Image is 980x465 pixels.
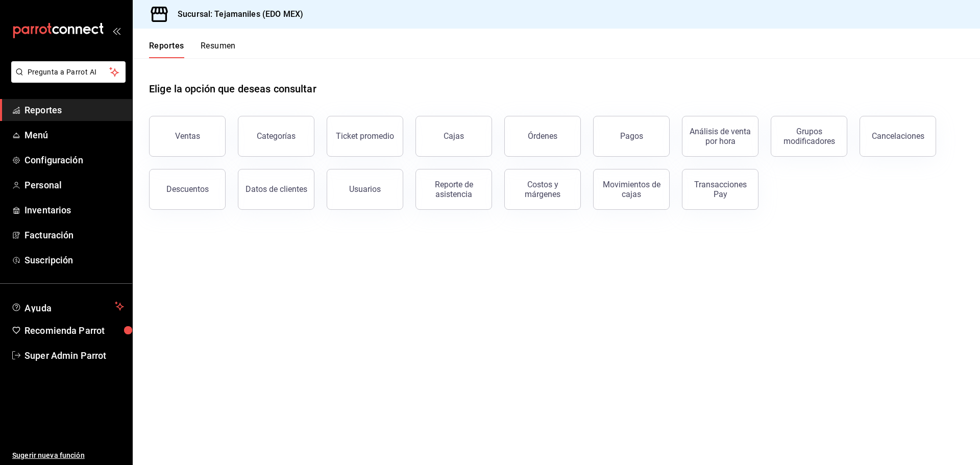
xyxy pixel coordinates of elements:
button: Pagos [593,116,670,157]
button: Cancelaciones [860,116,936,157]
span: Configuración [24,153,124,167]
a: Pregunta a Parrot AI [7,74,126,85]
span: Ayuda [24,300,111,312]
a: Cajas [415,116,492,157]
div: Datos de clientes [246,184,307,194]
button: Grupos modificadores [771,116,847,157]
span: Suscripción [24,253,124,267]
div: Usuarios [349,184,381,194]
div: Ventas [175,131,200,141]
h1: Elige la opción que deseas consultar [149,81,316,96]
span: Personal [24,178,124,192]
span: Menú [24,128,124,142]
button: open_drawer_menu [112,27,120,35]
button: Costos y márgenes [504,169,581,210]
button: Categorías [238,116,314,157]
span: Facturación [24,228,124,242]
button: Ticket promedio [327,116,403,157]
div: Reporte de asistencia [422,180,485,199]
span: Recomienda Parrot [24,324,124,337]
button: Reporte de asistencia [415,169,492,210]
div: navigation tabs [149,41,236,58]
div: Descuentos [166,184,209,194]
div: Movimientos de cajas [600,180,663,199]
div: Ticket promedio [336,131,394,141]
button: Resumen [201,41,236,58]
div: Categorías [257,131,296,141]
div: Cajas [444,130,464,142]
button: Pregunta a Parrot AI [11,61,126,83]
div: Órdenes [528,131,557,141]
button: Transacciones Pay [682,169,758,210]
button: Ventas [149,116,226,157]
h3: Sucursal: Tejamaniles (EDO MEX) [169,8,303,20]
span: Sugerir nueva función [12,450,124,461]
button: Movimientos de cajas [593,169,670,210]
button: Reportes [149,41,184,58]
button: Usuarios [327,169,403,210]
button: Análisis de venta por hora [682,116,758,157]
span: Reportes [24,103,124,117]
button: Datos de clientes [238,169,314,210]
button: Órdenes [504,116,581,157]
div: Costos y márgenes [511,180,574,199]
div: Análisis de venta por hora [689,127,752,146]
span: Super Admin Parrot [24,349,124,362]
div: Transacciones Pay [689,180,752,199]
span: Pregunta a Parrot AI [28,67,110,78]
span: Inventarios [24,203,124,217]
div: Pagos [620,131,643,141]
div: Cancelaciones [872,131,924,141]
div: Grupos modificadores [777,127,841,146]
button: Descuentos [149,169,226,210]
